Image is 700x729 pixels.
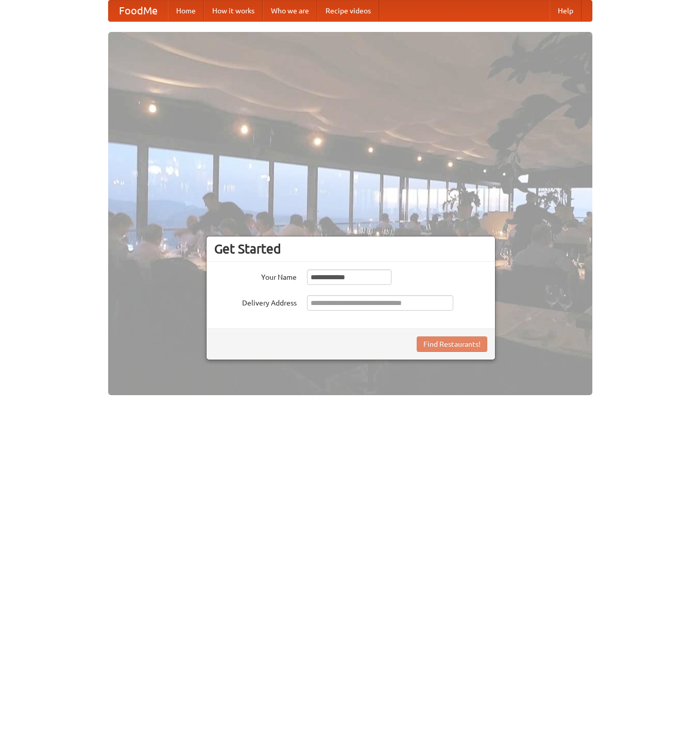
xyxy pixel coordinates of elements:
[214,295,297,308] label: Delivery Address
[109,1,168,21] a: FoodMe
[204,1,263,21] a: How it works
[214,241,487,257] h3: Get Started
[214,269,297,282] label: Your Name
[317,1,379,21] a: Recipe videos
[263,1,317,21] a: Who we are
[550,1,582,21] a: Help
[417,336,487,352] button: Find Restaurants!
[168,1,204,21] a: Home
